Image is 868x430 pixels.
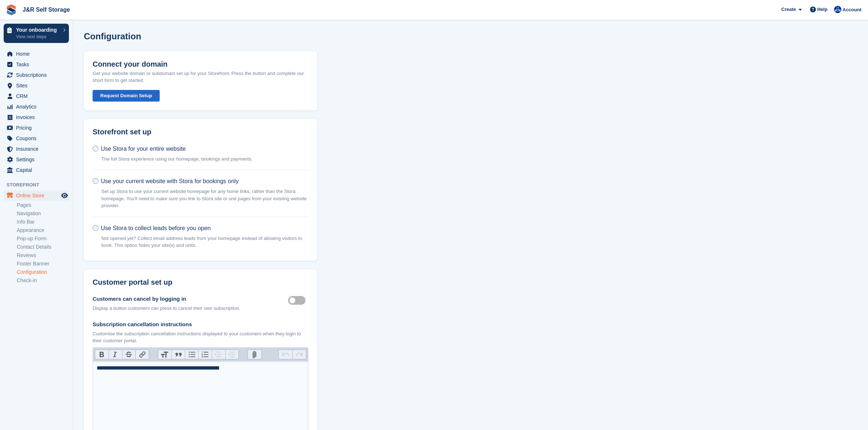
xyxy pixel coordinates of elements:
[17,260,69,267] a: Footer Banner
[93,90,160,102] button: Request Domain Setup
[84,31,141,41] h1: Configuration
[17,244,69,250] a: Contact Details
[817,6,828,13] span: Help
[17,227,69,234] a: Appearance
[4,123,69,133] a: menu
[16,70,60,80] span: Subscriptions
[93,178,98,184] input: Use your current website with Stora for bookings only Set up Stora to use your current website ho...
[171,350,185,359] button: Quote
[4,144,69,154] a: menu
[288,300,308,301] label: Customer self cancellable
[16,165,60,175] span: Capital
[4,165,69,175] a: menu
[16,123,60,133] span: Pricing
[842,6,861,13] span: Account
[834,6,841,13] img: Steve Revell
[95,350,109,359] button: Bold
[4,154,69,165] a: menu
[4,24,69,43] a: Your onboarding View next steps
[93,225,98,231] input: Use Stora to collect leads before you open Not opened yet? Collect email address leads from your ...
[6,4,17,15] img: stora-icon-8386f47178a22dfd0bd8f6a31ec36ba5ce8667c1dd55bd0f319d3a0aa187defe.svg
[16,91,60,101] span: CRM
[4,59,69,70] a: menu
[16,133,60,143] span: Coupons
[4,190,69,201] a: menu
[4,80,69,91] a: menu
[60,191,69,200] a: Preview store
[4,112,69,122] a: menu
[16,102,60,112] span: Analytics
[16,33,59,40] p: View next steps
[93,128,308,136] h2: Storefront set up
[93,146,98,151] input: Use Stora for your entire website The full Stora experience using our homepage, bookings and paym...
[101,178,238,184] span: Use your current website with Stora for bookings only
[4,49,69,59] a: menu
[198,350,212,359] button: Numbers
[101,155,253,163] p: The full Stora experience using our homepage, bookings and payments.
[93,305,240,312] div: Display a button customers can press to cancel their own subscription.
[17,252,69,259] a: Reviews
[16,154,60,165] span: Settings
[101,146,186,152] span: Use Stora for your entire website
[135,350,149,359] button: Link
[4,102,69,112] a: menu
[292,350,306,359] button: Redo
[93,278,308,287] h2: Customer portal set up
[17,210,69,217] a: Navigation
[93,330,308,344] div: Customise the subscription cancellation instructions displayed to your customers when they login ...
[16,27,59,32] p: Your onboarding
[122,350,136,359] button: Strikethrough
[16,112,60,122] span: Invoices
[212,350,225,359] button: Decrease Level
[16,190,60,201] span: Online Store
[16,59,60,70] span: Tasks
[101,235,308,249] p: Not opened yet? Collect email address leads from your homepage instead of allowing visitors to bo...
[17,277,69,284] a: Check-in
[93,295,240,303] div: Customers can cancel by logging in
[17,218,69,225] a: Info Bar
[7,181,73,189] span: Storefront
[101,225,211,231] span: Use Stora to collect leads before you open
[93,70,308,84] p: Get your website domain or subdomain set up for your Storefront. Press the button and complete ou...
[4,91,69,101] a: menu
[93,320,308,329] div: Subscription cancellation instructions
[16,144,60,154] span: Insurance
[101,188,308,209] p: Set up Stora to use your current website homepage for any home links, rather than the Stora homep...
[16,49,60,59] span: Home
[225,350,239,359] button: Increase Level
[17,269,69,276] a: Configuration
[185,350,198,359] button: Bullets
[17,202,69,209] a: Pages
[20,4,73,16] a: J&R Self Storage
[158,350,172,359] button: Heading
[248,350,261,359] button: Attach Files
[17,235,69,242] a: Pop-up Form
[4,70,69,80] a: menu
[109,350,122,359] button: Italic
[279,350,292,359] button: Undo
[16,80,60,91] span: Sites
[4,133,69,143] a: menu
[781,6,796,13] span: Create
[93,60,168,68] h2: Connect your domain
